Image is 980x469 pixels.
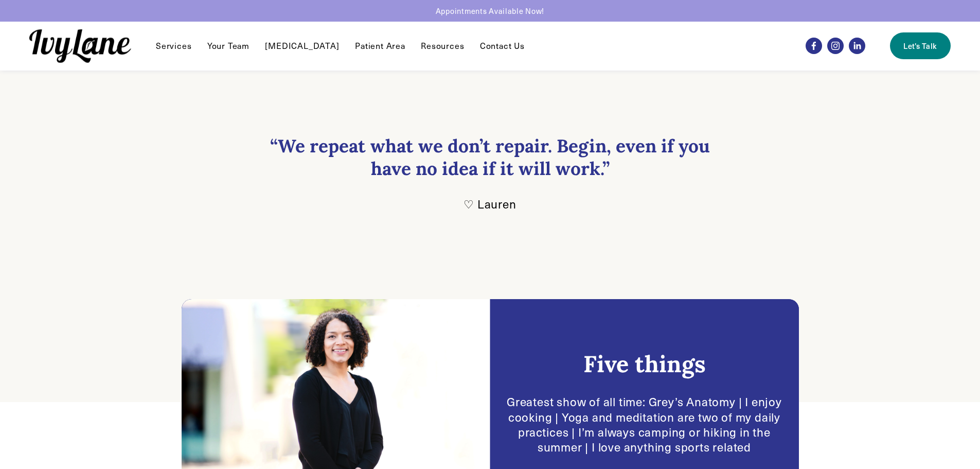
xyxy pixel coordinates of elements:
a: folder dropdown [156,40,191,52]
h2: Five things [583,349,706,378]
img: Ivy Lane Counseling &mdash; Therapy that works for you [29,29,131,63]
a: Contact Us [480,40,525,52]
a: [MEDICAL_DATA] [265,40,339,52]
a: Instagram [827,38,844,54]
a: Let's Talk [890,32,951,59]
a: folder dropdown [421,40,464,52]
a: Patient Area [355,40,405,52]
a: Facebook [806,38,822,54]
p: ♡ Lauren [259,197,722,212]
span: Services [156,41,191,51]
a: Your Team [207,40,250,52]
p: Greatest show of all time: Grey’s Anatomy | I enjoy cooking | Yoga and meditation are two of my d... [506,394,783,455]
a: LinkedIn [849,38,865,54]
h3: “We repeat what we don’t repair. Begin, even if you have no idea if it will work.” [259,135,722,180]
span: Resources [421,41,464,51]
